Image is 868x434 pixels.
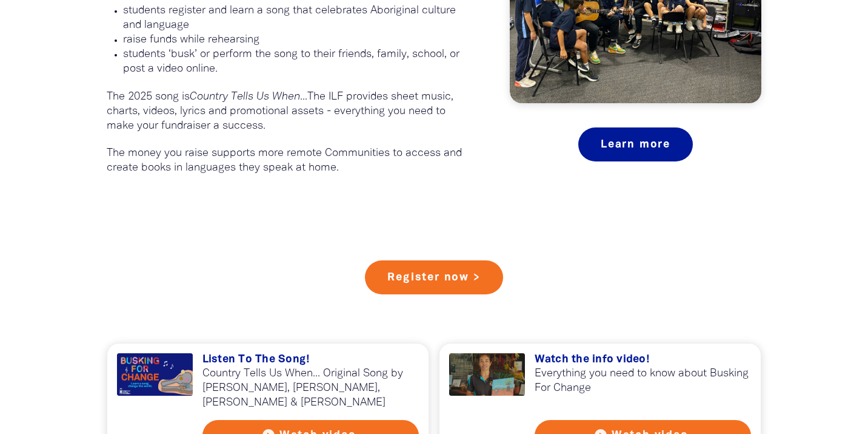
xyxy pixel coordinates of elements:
h3: Listen To The Song! [202,353,419,367]
a: Register now > [365,260,502,294]
p: raise funds while rehearsing [123,33,473,47]
p: The money you raise supports more remote Communities to access and create books in languages they... [107,146,473,175]
a: Learn more [578,127,693,161]
em: Country Tells Us When... [190,92,307,102]
p: students register and learn a song that celebrates Aboriginal culture and language [123,4,473,33]
p: students ‘busk’ or perform the song to their friends, family, school, or post a video online. [123,47,473,76]
p: The 2025 song is The ILF provides sheet music, charts, videos, lyrics and promotional assets - ev... [107,90,473,134]
h3: Watch the info video! [535,353,752,367]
